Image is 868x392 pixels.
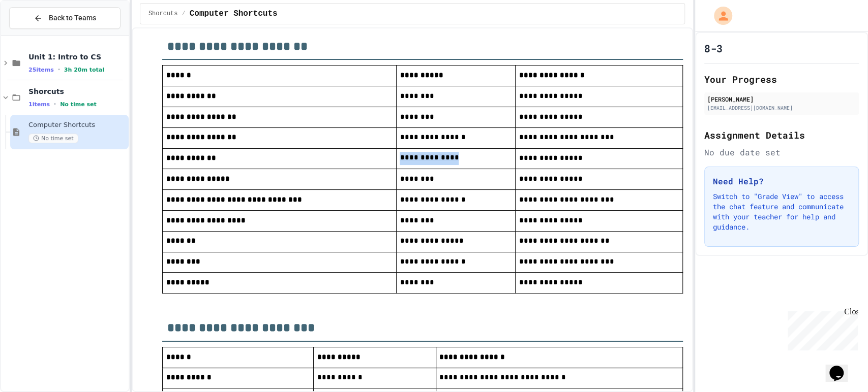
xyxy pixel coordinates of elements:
span: / [182,10,185,18]
div: [EMAIL_ADDRESS][DOMAIN_NAME] [707,104,856,112]
h1: 8-3 [704,41,723,55]
p: Switch to "Grade View" to access the chat feature and communicate with your teacher for help and ... [713,191,850,232]
h2: Assignment Details [704,128,859,142]
div: [PERSON_NAME] [707,94,856,104]
div: No due date set [704,146,859,158]
span: No time set [28,134,78,143]
h3: Need Help? [713,175,850,187]
iframe: chat widget [784,307,858,350]
span: • [54,100,56,108]
div: Chat with us now!Close [4,4,70,64]
span: 1 items [28,101,50,108]
span: 3h 20m total [64,67,104,73]
span: Computer Shortcuts [190,8,278,20]
span: Unit 1: Intro to CS [28,52,127,61]
span: Back to Teams [49,13,96,23]
span: 25 items [28,67,54,73]
span: No time set [60,101,97,108]
span: Shorcuts [28,87,127,96]
iframe: chat widget [825,351,858,382]
h2: Your Progress [704,72,859,86]
span: Computer Shortcuts [28,121,127,129]
span: • [58,66,60,74]
div: My Account [703,4,735,27]
button: Back to Teams [9,7,121,29]
span: Shorcuts [148,10,178,18]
